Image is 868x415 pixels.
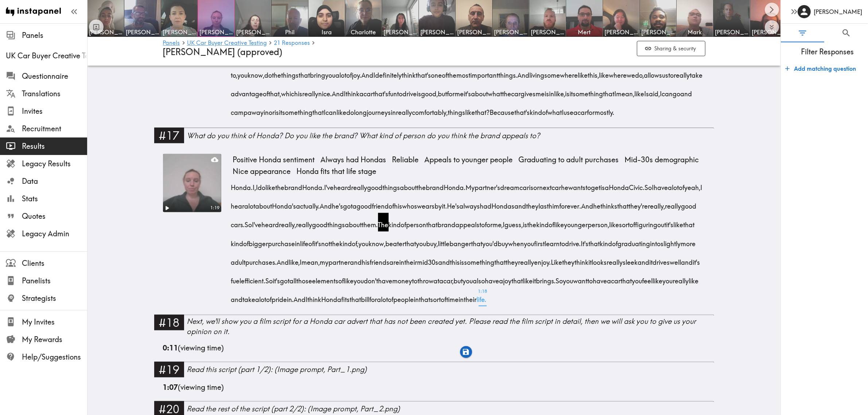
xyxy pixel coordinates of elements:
span: you [416,232,427,250]
span: that [618,194,629,213]
span: Data [22,176,87,186]
span: a [336,63,340,82]
span: of [347,63,352,82]
span: most [457,63,471,82]
span: for [485,213,493,232]
span: fun [389,82,397,101]
span: can [326,101,337,119]
span: or [269,101,275,119]
span: think [346,82,360,101]
span: me [455,82,464,101]
span: banger [450,232,471,250]
span: of [309,232,314,250]
span: is [565,82,570,101]
span: he's [332,194,343,213]
span: like [610,213,619,232]
span: And [581,194,593,213]
span: Hondas [492,194,515,213]
span: drive [403,82,417,101]
span: partner's [475,176,501,194]
span: them. [362,213,378,232]
span: of [401,213,406,232]
span: forever. [560,194,581,213]
span: the [417,176,426,194]
span: really [396,101,412,119]
span: know, [369,232,386,250]
button: Filter Responses [781,24,825,42]
span: bring [310,63,326,82]
span: [PERSON_NAME] [494,28,528,36]
span: to [480,213,485,232]
span: car [511,82,521,101]
span: really [351,176,367,194]
span: the [276,176,285,194]
span: things [281,63,299,82]
span: have [654,176,668,194]
a: #17What do you think of Honda? Do you like the brand? What kind of person do you think the brand ... [154,128,714,148]
span: allows [644,63,662,82]
span: him [549,194,560,213]
span: Recruitment [22,124,87,134]
span: So [645,176,652,194]
span: in [264,101,269,119]
span: little [438,232,450,250]
span: of [389,194,394,213]
span: really, [279,213,296,232]
span: get [591,176,601,194]
span: mean, [616,82,635,101]
span: mostly. [595,101,615,119]
span: [PERSON_NAME] [236,28,270,36]
span: do [347,101,354,119]
span: is [275,101,279,119]
span: beater [386,232,405,250]
span: younger [564,213,588,232]
span: is [523,213,528,232]
span: Mark [678,28,712,36]
span: person [406,213,427,232]
span: really [665,194,681,213]
span: friend [372,194,389,213]
span: said, [646,82,660,101]
span: car [520,176,529,194]
span: [PERSON_NAME] [420,28,454,36]
span: his [394,194,402,213]
button: Play [163,204,171,212]
span: kind [537,213,549,232]
span: the [331,232,340,250]
span: that's [416,63,431,82]
span: that's [373,82,389,101]
span: sort [619,213,630,232]
span: I [652,176,654,194]
span: My [466,176,475,194]
span: like [337,101,347,119]
span: Mert [568,28,601,36]
span: camp [231,101,248,119]
span: like, [554,82,565,101]
span: a [353,194,357,213]
span: and [681,82,692,101]
span: that [313,101,324,119]
span: do [265,63,272,82]
span: car [552,176,561,194]
span: kind [530,101,542,119]
span: not [322,232,331,250]
span: [PERSON_NAME] [715,28,748,36]
span: Honda [609,176,629,194]
span: about [345,213,362,232]
span: a [245,194,249,213]
span: that [299,63,310,82]
span: I've [252,213,262,232]
span: Legacy Results [22,159,87,169]
span: is [601,176,605,194]
span: you [359,232,369,250]
span: to [586,176,591,194]
span: Phil [273,28,307,36]
span: The [378,213,389,232]
span: Honda. [444,176,466,194]
span: definitely [375,63,402,82]
span: got [343,194,353,213]
span: that [603,82,615,101]
span: last [539,194,549,213]
span: I [701,176,702,194]
span: a [574,101,578,119]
